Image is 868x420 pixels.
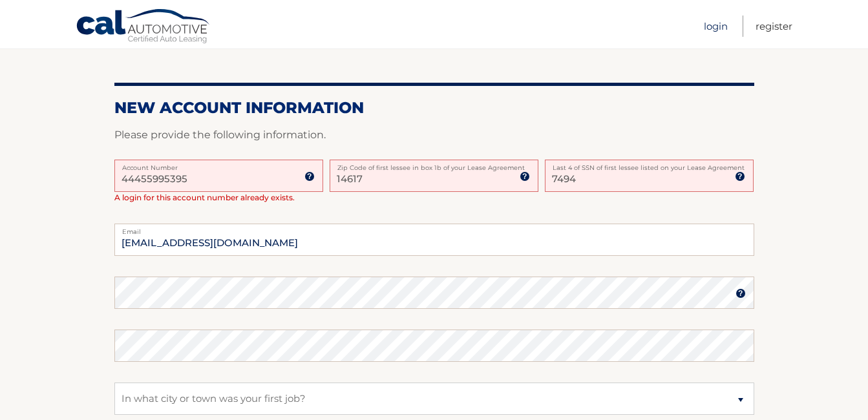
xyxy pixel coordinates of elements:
img: tooltip.svg [304,171,315,182]
a: Register [756,16,792,37]
label: Account Number [114,160,323,170]
a: Login [704,16,728,37]
img: tooltip.svg [520,171,530,182]
input: Zip Code [330,160,538,192]
img: tooltip.svg [736,288,746,299]
label: Last 4 of SSN of first lessee listed on your Lease Agreement [545,160,754,170]
label: Email [114,224,754,234]
label: Zip Code of first lessee in box 1b of your Lease Agreement [330,160,538,170]
a: Cal Automotive [76,8,211,46]
input: SSN or EIN (last 4 digits only) [545,160,754,192]
input: Email [114,224,754,256]
span: A login for this account number already exists. [114,193,295,202]
input: Account Number [114,160,323,192]
h2: New Account Information [114,98,754,118]
img: tooltip.svg [735,171,745,182]
p: Please provide the following information. [114,126,754,144]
